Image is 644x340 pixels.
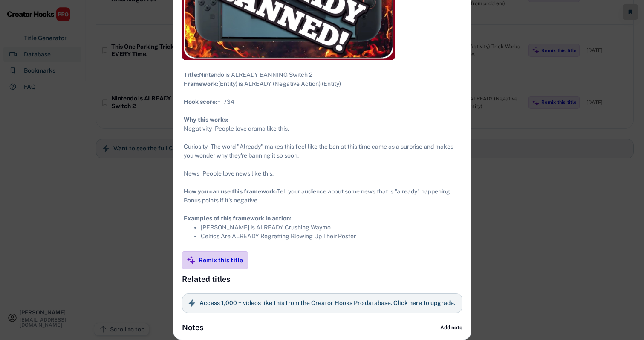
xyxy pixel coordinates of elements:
strong: Examples of this framework in action: [184,215,292,222]
li: Celtics Are ALREADY Regretting Blowing Up Their Roster [201,232,461,241]
div: Add note [440,324,462,331]
div: Notes [182,322,203,333]
div: Related titles [182,273,230,285]
strong: Hook score [184,98,216,105]
strong: Framework: [184,80,218,87]
strong: How you can use this framework: [184,188,277,195]
li: [PERSON_NAME] is ALREADY Crushing Waymo [201,223,461,232]
div: Nintendo is ALREADY BANNING Switch 2 (Entity) is ALREADY (Negative Action) (Entity) ​ +1734 Negat... [184,70,461,241]
div: Remix this title [199,256,243,264]
strong: : [216,98,217,105]
h6: Access 1,000 + videos like this from the Creator Hooks Pro database. Click here to upgrade. [199,299,455,307]
strong: Title: [184,71,199,78]
img: MagicMajor%20%28Purple%29.svg [187,256,196,265]
strong: Why this works: [184,116,228,123]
